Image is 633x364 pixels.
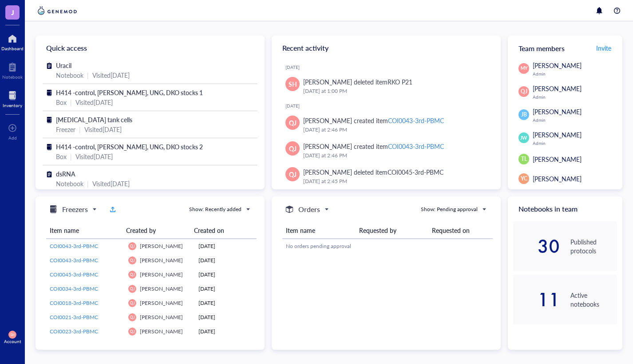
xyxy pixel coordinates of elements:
[56,124,75,134] div: Freezer
[421,205,478,213] div: Show: Pending approval
[92,179,130,188] div: Visited [DATE]
[75,152,113,161] div: Visited [DATE]
[50,299,98,307] span: COI0018-3rd-PBMC
[520,134,527,141] span: JW
[50,328,121,336] a: COI0023-3rd-PBMC
[428,222,493,239] th: Requested on
[50,299,121,307] a: COI0018-3rd-PBMC
[303,141,444,151] div: [PERSON_NAME] created item
[508,196,622,221] div: Notebooks in team
[130,258,135,263] span: QJ
[50,285,121,293] a: COI0034-3rd-PBMC
[279,138,494,164] a: QJ[PERSON_NAME] created itemCOI0043-3rd-PBMC[DATE] at 2:46 PM
[4,339,21,344] div: Account
[533,155,582,164] span: [PERSON_NAME]
[289,169,297,179] span: QJ
[272,36,501,60] div: Recent activity
[56,169,75,178] span: dsRNA
[130,315,135,320] span: QJ
[130,244,135,248] span: QJ
[36,36,265,60] div: Quick access
[140,256,183,264] span: [PERSON_NAME]
[50,285,98,292] span: COI0034-3rd-PBMC
[56,61,71,70] span: Uracil
[50,256,98,264] span: COI0043-3rd-PBMC
[286,242,489,250] div: No orders pending approval
[123,222,190,239] th: Created by
[11,7,14,18] span: J
[279,112,494,138] a: QJ[PERSON_NAME] created itemCOI0043-3rd-PBMC[DATE] at 2:46 PM
[56,179,83,188] div: Notebook
[289,79,297,89] span: SH
[198,328,253,336] div: [DATE]
[198,242,253,250] div: [DATE]
[388,168,443,176] div: COI0045-3rd-PBMC
[140,285,183,292] span: [PERSON_NAME]
[282,222,356,239] th: Item name
[303,125,487,134] div: [DATE] at 2:46 PM
[56,152,67,161] div: Box
[521,155,527,163] span: TL
[570,237,617,255] div: Published protocols
[303,116,444,125] div: [PERSON_NAME] created item
[84,124,122,134] div: Visited [DATE]
[303,77,412,87] div: [PERSON_NAME] deleted item
[50,256,121,264] a: COI0043-3rd-PBMC
[130,272,135,277] span: QJ
[289,118,297,128] span: QJ
[56,142,203,151] span: H414 -control, [PERSON_NAME], UNG, DKO stocks 2
[140,328,183,335] span: [PERSON_NAME]
[2,60,23,80] a: Notebook
[303,151,487,160] div: [DATE] at 2:46 PM
[50,271,121,279] a: COI0045-3rd-PBMC
[130,287,135,291] span: QJ
[140,299,183,307] span: [PERSON_NAME]
[388,116,444,125] div: COI0043-3rd-PBMC
[513,239,560,253] div: 30
[70,97,72,107] div: |
[520,65,527,72] span: MY
[50,313,98,321] span: COI0021-3rd-PBMC
[303,167,443,177] div: [PERSON_NAME] deleted item
[596,41,612,55] a: Invite
[46,222,123,239] th: Item name
[388,142,444,151] div: COI0043-3rd-PBMC
[87,70,89,80] div: |
[298,204,320,215] h5: Orders
[50,242,98,250] span: COI0043-3rd-PBMC
[79,124,81,134] div: |
[521,88,527,96] span: QJ
[8,135,17,140] div: Add
[3,103,22,108] div: Inventory
[198,256,253,264] div: [DATE]
[190,222,250,239] th: Created on
[56,97,67,107] div: Box
[87,179,89,188] div: |
[10,332,15,336] span: SH
[533,174,582,183] span: [PERSON_NAME]
[140,313,183,321] span: [PERSON_NAME]
[92,70,130,80] div: Visited [DATE]
[570,291,617,308] div: Active notebooks
[56,88,203,97] span: H414 -control, [PERSON_NAME], UNG, DKO stocks 1
[130,301,135,305] span: QJ
[189,205,241,213] div: Show: Recently added
[50,313,121,321] a: COI0021-3rd-PBMC
[50,271,98,278] span: COI0045-3rd-PBMC
[285,64,494,70] div: [DATE]
[3,88,22,108] a: Inventory
[303,87,487,96] div: [DATE] at 1:00 PM
[533,107,582,116] span: [PERSON_NAME]
[75,97,113,107] div: Visited [DATE]
[56,70,83,80] div: Notebook
[198,299,253,307] div: [DATE]
[533,94,617,100] div: Admin
[356,222,429,239] th: Requested by
[1,46,24,51] div: Dashboard
[198,313,253,321] div: [DATE]
[62,204,88,215] h5: Freezers
[285,103,494,108] div: [DATE]
[533,84,582,93] span: [PERSON_NAME]
[596,44,611,52] span: Invite
[533,117,617,123] div: Admin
